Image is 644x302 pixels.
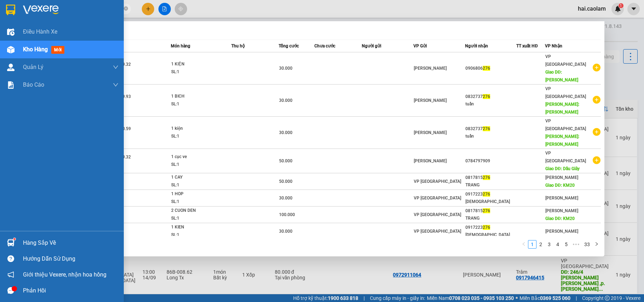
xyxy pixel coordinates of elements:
div: tuấn [465,100,516,108]
div: SL: 1 [171,161,224,169]
a: 4 [554,240,562,248]
span: Người nhận [465,43,488,48]
span: left [522,242,526,246]
li: Previous Page [520,240,528,249]
span: [PERSON_NAME]: [PERSON_NAME] [545,134,579,147]
span: Giao DĐ: Dầu Giây [545,166,580,171]
span: [PERSON_NAME]: [PERSON_NAME] [545,102,579,115]
span: Thu hộ [231,43,245,48]
span: 276 [483,208,490,213]
span: mới [51,46,64,54]
div: 1 BICH [171,93,224,100]
span: Tổng cước [279,43,299,48]
span: down [113,64,118,70]
div: 0784797909 [465,157,516,165]
span: Giao DĐ: KM20 [545,183,575,188]
div: Phản hồi [23,285,118,296]
span: [PERSON_NAME] [545,208,578,213]
button: right [592,240,601,249]
div: [DEMOGRAPHIC_DATA] [465,198,516,205]
span: 276 [483,175,490,180]
div: 2 CUON DEN [171,207,224,215]
div: 1 KIỆN [171,60,224,68]
span: 30.000 [279,98,292,103]
span: 50.000 [279,179,292,184]
span: Chưa cước [314,43,335,48]
span: close-circle [124,6,128,12]
div: 0917223 [465,224,516,231]
a: 33 [582,240,592,248]
span: down [113,82,118,88]
span: [PERSON_NAME] [545,229,578,234]
div: TRANG [465,181,516,189]
img: solution-icon [7,81,14,89]
a: 2 [537,240,545,248]
span: 276 [483,126,490,131]
span: VP [GEOGRAPHIC_DATA] [414,196,461,201]
span: 276 [483,94,490,99]
span: plus-circle [593,96,601,104]
li: 1 [528,240,536,249]
span: notification [7,271,14,278]
div: tuấn [465,133,516,140]
span: message [7,287,14,294]
span: plus-circle [593,128,601,136]
span: VP [GEOGRAPHIC_DATA] [414,229,461,234]
div: 0917223 [465,191,516,198]
li: Next 5 Pages [570,240,582,249]
span: [PERSON_NAME] [414,98,447,103]
a: 1 [528,240,536,248]
div: 1 cục ve [171,153,224,161]
span: close-circle [124,6,128,11]
div: SL: 1 [171,133,224,140]
span: 30.000 [279,229,292,234]
span: plus-circle [593,64,601,71]
span: plus-circle [593,156,601,164]
span: VP [GEOGRAPHIC_DATA] [414,179,461,184]
span: Người gửi [362,43,381,48]
span: [PERSON_NAME] [414,130,447,135]
span: Giao DĐ: KM20 [545,216,575,221]
span: 30.000 [279,130,292,135]
li: 3 [545,240,553,249]
div: Hướng dẫn sử dụng [23,254,118,264]
div: 0817815 [465,207,516,215]
span: Kho hàng [23,46,48,53]
img: logo-vxr [6,5,15,15]
div: TRANG [465,215,516,222]
div: SL: 1 [171,68,224,76]
li: Next Page [592,240,601,249]
div: SL: 1 [171,231,224,239]
span: VP [GEOGRAPHIC_DATA] [545,86,586,99]
img: warehouse-icon [7,46,14,53]
div: 1 CAY [171,174,224,181]
span: ••• [570,240,582,249]
span: 50.000 [279,158,292,163]
span: TT xuất HĐ [516,43,538,48]
li: 5 [562,240,570,249]
div: [DEMOGRAPHIC_DATA] [465,231,516,239]
span: 30.000 [279,66,292,71]
div: SL: 1 [171,181,224,189]
span: VP Gửi [413,43,427,48]
span: [PERSON_NAME] [545,196,578,201]
span: [PERSON_NAME] [545,175,578,180]
div: 0906806 [465,65,516,72]
img: warehouse-icon [7,64,14,71]
span: VP [GEOGRAPHIC_DATA] [414,212,461,217]
button: left [520,240,528,249]
span: Báo cáo [23,80,44,89]
span: Giao DĐ: [PERSON_NAME] [545,70,578,82]
div: SL: 1 [171,215,224,222]
div: Hàng sắp về [23,238,118,248]
span: VP Nhận [545,43,562,48]
span: 276 [483,192,490,197]
div: 0832737 [465,93,516,100]
div: 1 HOP [171,190,224,198]
span: VP [GEOGRAPHIC_DATA] [545,54,586,67]
span: Quản Lý [23,63,43,71]
a: 5 [562,240,570,248]
span: 276 [483,66,490,71]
